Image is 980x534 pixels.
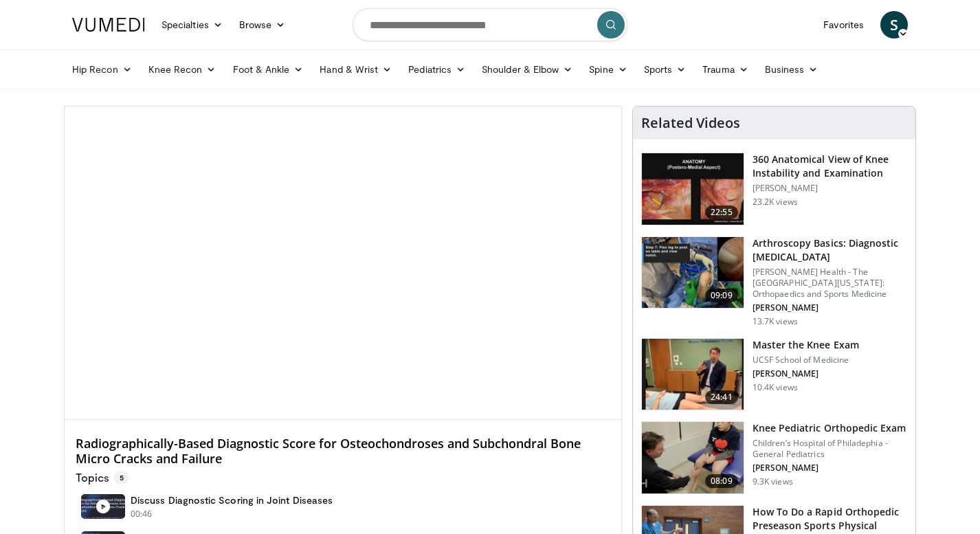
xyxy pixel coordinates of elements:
p: [PERSON_NAME] Health - The [GEOGRAPHIC_DATA][US_STATE]: Orthopaedics and Sports Medicine [753,267,907,300]
p: [PERSON_NAME] [753,368,859,379]
a: Specialties [153,11,231,38]
a: Favorites [815,11,872,38]
p: 9.3K views [753,476,793,487]
h3: Knee Pediatric Orthopedic Exam [753,421,907,435]
p: UCSF School of Medicine [753,355,859,366]
span: 08:09 [705,474,738,488]
img: 80b9674e-700f-42d5-95ff-2772df9e177e.jpeg.150x105_q85_crop-smart_upscale.jpg [642,237,744,309]
span: 09:09 [705,289,738,302]
img: 533d6d4f-9d9f-40bd-bb73-b810ec663725.150x105_q85_crop-smart_upscale.jpg [642,153,744,225]
a: Hand & Wrist [311,56,400,83]
img: VuMedi Logo [72,18,145,32]
a: 09:09 Arthroscopy Basics: Diagnostic [MEDICAL_DATA] [PERSON_NAME] Health - The [GEOGRAPHIC_DATA][... [641,236,907,327]
span: 22:55 [705,205,738,219]
img: 5866c4ed-3974-4147-8369-9a923495f326.150x105_q85_crop-smart_upscale.jpg [642,339,744,410]
p: 10.4K views [753,382,798,393]
a: S [880,11,908,38]
a: Shoulder & Elbow [474,56,581,83]
h3: Arthroscopy Basics: Diagnostic [MEDICAL_DATA] [753,236,907,264]
h3: Master the Knee Exam [753,338,859,352]
a: 22:55 360 Anatomical View of Knee Instability and Examination [PERSON_NAME] 23.2K views [641,153,907,225]
p: [PERSON_NAME] [753,302,907,313]
span: 5 [114,471,129,485]
a: Business [757,56,827,83]
p: [PERSON_NAME] [753,463,907,474]
h4: Radiographically-Based Diagnostic Score for Osteochondroses and Subchondral Bone Micro Cracks and... [76,436,610,466]
p: 23.2K views [753,197,798,208]
a: Hip Recon [64,56,140,83]
a: Pediatrics [400,56,474,83]
a: 24:41 Master the Knee Exam UCSF School of Medicine [PERSON_NAME] 10.4K views [641,338,907,411]
a: Knee Recon [140,56,225,83]
a: Spine [581,56,635,83]
a: Sports [636,56,695,83]
p: 13.7K views [753,316,798,327]
p: 00:46 [131,508,153,520]
a: Browse [231,11,294,38]
h4: Discuss Diagnostic Scoring in Joint Diseases [131,494,333,507]
h3: 360 Anatomical View of Knee Instability and Examination [753,153,907,180]
img: 07f39ecc-9ec5-4f2d-bf21-752d46520d3f.150x105_q85_crop-smart_upscale.jpg [642,422,744,493]
p: [PERSON_NAME] [753,183,907,194]
h4: Related Videos [641,115,740,131]
a: Foot & Ankle [225,56,312,83]
span: 24:41 [705,390,738,404]
a: Trauma [694,56,757,83]
p: Topics [76,471,129,485]
video-js: Video Player [65,107,621,420]
p: Children’s Hospital of Philadephia - General Pediatrics [753,438,907,460]
a: 08:09 Knee Pediatric Orthopedic Exam Children’s Hospital of Philadephia - General Pediatrics [PER... [641,421,907,494]
input: Search topics, interventions [353,8,627,41]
